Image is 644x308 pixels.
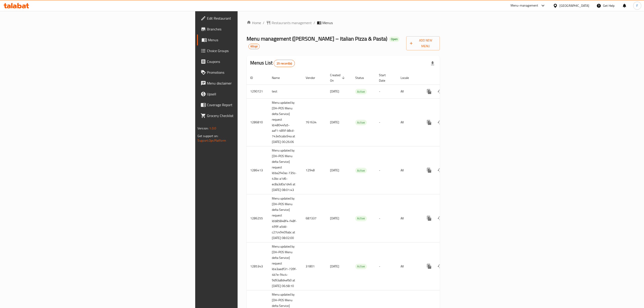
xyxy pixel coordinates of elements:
div: Open [389,37,399,42]
div: Active [355,120,367,125]
a: Edit Restaurant [197,13,303,24]
div: Total records count [274,60,295,67]
span: [DATE] [330,88,339,94]
button: more [424,86,435,97]
h2: Menus List [250,60,295,67]
button: more [424,213,435,224]
td: All [397,85,420,98]
td: All [397,146,420,194]
span: ID [250,75,259,80]
button: more [424,117,435,128]
button: more [424,261,435,272]
a: Menus [197,34,303,45]
span: Branches [207,26,299,32]
td: - [375,98,397,146]
span: Upsell [207,91,299,97]
button: Change Status [435,86,445,97]
span: Menus [208,37,299,43]
span: Menu management ( [PERSON_NAME] – Italian Pizza & Pasta ) [247,34,387,44]
span: 25 record(s) [274,61,295,66]
div: Active [355,168,367,173]
span: Active [355,89,367,94]
td: All [397,194,420,242]
td: 687337 [302,194,326,242]
td: 12948 [302,146,326,194]
a: Coupons [197,56,303,67]
span: Edit Restaurant [207,16,299,21]
span: Active [355,264,367,269]
button: Add New Menu [406,36,440,50]
span: Get support on: [197,133,218,139]
td: 31801 [302,242,326,290]
span: Name [272,75,286,80]
div: Export file [427,58,438,69]
li: / [314,20,315,25]
a: Promotions [197,67,303,78]
button: Change Status [435,261,445,272]
span: F [636,3,638,8]
button: more [424,165,435,176]
span: Coverage Report [207,102,299,108]
td: - [375,146,397,194]
span: Version: [197,125,209,131]
a: Menu disclaimer [197,78,303,89]
span: Active [355,168,367,173]
span: Coupons [207,59,299,64]
span: Choice Groups [207,48,299,53]
span: Grocery Checklist [207,113,299,118]
td: - [375,85,397,98]
span: Active [355,216,367,221]
div: Active [355,264,367,269]
button: Change Status [435,165,445,176]
span: [DATE] [330,119,339,125]
span: [DATE] [330,167,339,173]
span: Vendor [306,75,321,80]
a: Support.OpsPlatform [197,138,226,143]
a: Upsell [197,89,303,99]
td: All [397,98,420,146]
span: Promotions [207,70,299,75]
button: Change Status [435,213,445,224]
a: Coverage Report [197,99,303,110]
div: [GEOGRAPHIC_DATA] [559,3,589,8]
td: 761634 [302,98,326,146]
span: Created On [330,72,346,83]
span: [DATE] [330,215,339,221]
td: - [375,194,397,242]
span: Open [389,37,399,41]
span: Status [355,75,370,80]
td: All [397,242,420,290]
span: Start Date [379,72,392,83]
span: Menus [322,20,333,25]
button: Change Status [435,117,445,128]
div: Active [355,89,367,94]
span: 1.0.0 [209,125,216,131]
a: Branches [197,24,303,34]
span: Active [355,120,367,125]
span: [DATE] [330,263,339,269]
div: Menu-management [511,3,538,8]
span: Menu disclaimer [207,80,299,86]
a: Grocery Checklist [197,110,303,121]
th: Actions [420,71,471,85]
span: Locale [401,75,415,80]
a: Choice Groups [197,45,303,56]
td: - [375,242,397,290]
nav: breadcrumb [247,20,440,25]
span: Add New Menu [410,38,436,49]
